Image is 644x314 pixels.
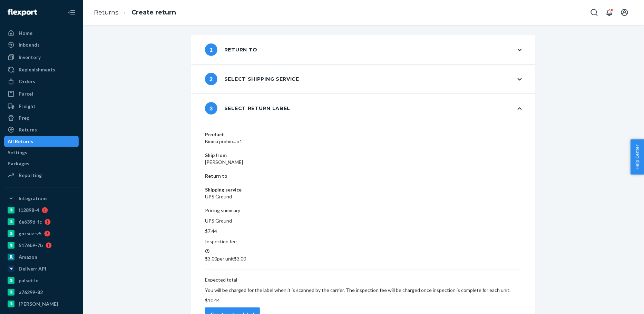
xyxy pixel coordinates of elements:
[205,43,257,56] div: Return to
[4,240,79,251] a: 5176b9-7b
[205,228,522,235] p: $7.44
[205,256,234,262] span: $3.00 per unit
[19,90,33,97] div: Parcel
[4,287,79,298] a: a76299-82
[8,149,27,156] div: Settings
[4,52,79,63] a: Inventory
[205,297,522,304] p: $10.44
[19,207,39,214] div: f12898-4
[88,2,182,23] ol: breadcrumbs
[4,39,79,50] a: Inbounds
[618,6,632,19] button: Open account menu
[4,101,79,112] a: Freight
[4,28,79,39] a: Home
[4,136,79,147] a: All Returns
[4,298,79,310] a: [PERSON_NAME]
[4,158,79,169] a: Packages
[8,9,37,16] img: Flexport logo
[19,265,46,272] div: Deliverr API
[4,170,79,181] a: Reporting
[205,152,522,159] dt: Ship from
[205,186,522,193] dt: Shipping service
[631,139,644,175] button: Help Center
[19,172,42,179] div: Reporting
[4,112,79,124] a: Prep
[587,6,601,19] button: Open Search Box
[205,73,217,85] span: 2
[19,115,29,121] div: Prep
[19,41,40,48] div: Inbounds
[205,217,522,224] p: UPS Ground
[19,301,58,307] div: [PERSON_NAME]
[19,195,48,202] div: Integrations
[205,276,522,283] p: Expected total
[19,289,43,296] div: a76299-82
[19,103,36,110] div: Freight
[65,6,79,19] button: Close Navigation
[205,73,299,85] div: Select shipping service
[205,102,217,115] span: 3
[131,9,176,16] a: Create return
[4,275,79,286] a: pulsetto
[19,254,37,261] div: Amazon
[205,159,522,166] dd: [PERSON_NAME]
[19,242,43,249] div: 5176b9-7b
[4,252,79,263] a: Amazon
[19,126,37,133] div: Returns
[4,263,79,274] a: Deliverr API
[603,6,616,19] button: Open notifications
[8,138,33,145] div: All Returns
[8,160,29,167] div: Packages
[19,54,41,61] div: Inventory
[205,173,522,179] dt: Return to
[19,277,39,284] div: pulsetto
[19,78,35,85] div: Orders
[4,88,79,99] a: Parcel
[4,147,79,158] a: Settings
[205,255,522,262] p: $3.00
[4,205,79,216] a: f12898-4
[4,193,79,204] button: Integrations
[205,102,290,115] div: Select return label
[19,230,41,237] div: gnzsuz-v5
[19,218,42,225] div: 6e639d-fc
[4,76,79,87] a: Orders
[94,9,118,16] a: Returns
[205,43,217,56] span: 1
[4,124,79,135] a: Returns
[4,216,79,227] a: 6e639d-fc
[205,207,522,214] p: Pricing summary
[4,228,79,239] a: gnzsuz-v5
[205,238,522,245] p: Inspection fee
[205,131,522,138] dt: Product
[205,287,522,294] p: You will be charged for the label when it is scanned by the carrier. The inspection fee will be c...
[19,66,55,73] div: Replenishments
[19,30,32,37] div: Home
[205,193,522,200] dd: UPS Ground
[4,64,79,75] a: Replenishments
[205,138,522,145] dd: Bioma probio... x1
